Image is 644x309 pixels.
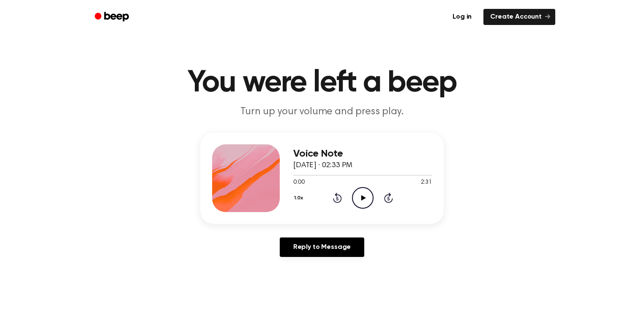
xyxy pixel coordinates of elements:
a: Reply to Message [280,237,364,257]
h1: You were left a beep [106,68,538,98]
button: 1.0x [293,191,306,205]
span: [DATE] · 02:33 PM [293,162,352,169]
a: Beep [89,9,136,25]
span: 0:00 [293,178,304,187]
span: 2:31 [421,178,432,187]
p: Turn up your volume and press play. [160,105,484,119]
h3: Voice Note [293,148,432,160]
a: Log in [446,9,478,25]
a: Create Account [483,9,555,25]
